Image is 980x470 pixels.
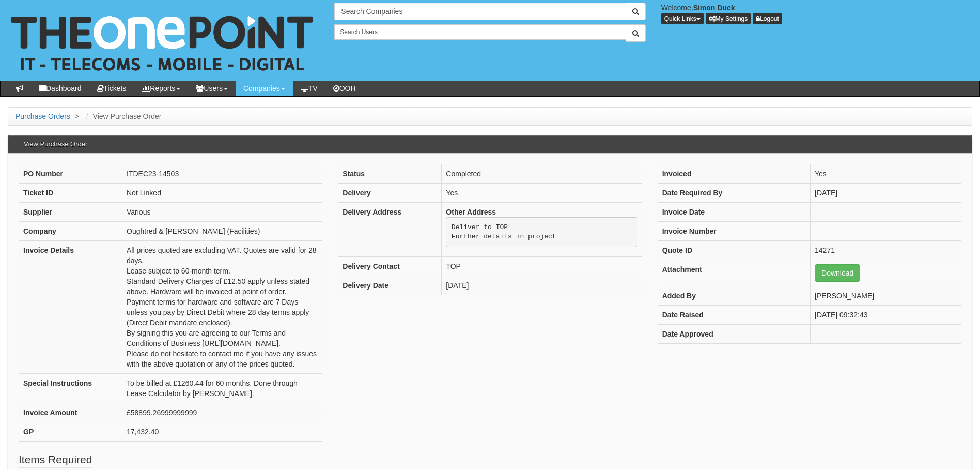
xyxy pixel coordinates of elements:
th: GP [19,422,122,442]
td: [DATE] [811,184,961,203]
th: Date Approved [658,325,810,344]
a: Logout [753,13,782,24]
button: Quick Links [661,13,704,24]
td: Various [122,203,322,222]
td: Yes [442,184,642,203]
td: TOP [442,257,642,276]
th: Invoiced [658,164,810,184]
td: Completed [442,164,642,184]
th: Invoice Number [658,222,810,241]
a: OOH [325,81,364,96]
td: Not Linked [122,184,322,203]
th: Delivery [338,184,442,203]
td: Yes [811,164,961,184]
b: Other Address [446,208,496,216]
th: Invoice Date [658,203,810,222]
a: Companies [236,81,293,96]
td: [DATE] [442,276,642,295]
pre: Deliver to TOP Further details in project [446,217,637,247]
li: View Purchase Order [84,111,162,122]
th: Special Instructions [19,374,122,403]
th: Delivery Date [338,276,442,295]
td: 17,432.40 [122,422,322,442]
b: Simon Duck [693,4,735,12]
td: All prices quoted are excluding VAT. Quotes are valid for 28 days. Lease subject to 60-month term... [122,241,322,374]
th: Delivery Contact [338,257,442,276]
td: £58899.26999999999 [122,403,322,422]
th: Invoice Details [19,241,122,374]
th: Company [19,222,122,241]
a: My Settings [706,13,751,24]
input: Search Users [334,24,626,40]
td: 14271 [811,241,961,260]
td: [PERSON_NAME] [811,286,961,306]
th: PO Number [19,164,122,184]
input: Search Companies [334,3,626,20]
a: Purchase Orders [15,112,70,120]
th: Invoice Amount [19,403,122,422]
a: Dashboard [31,81,89,96]
a: Reports [134,81,188,96]
div: Welcome, [654,3,980,24]
td: To be billed at £1260.44 for 60 months. Done through Lease Calculator by [PERSON_NAME]. [122,374,322,403]
span: > [72,112,82,120]
a: Tickets [89,81,134,96]
legend: Items Required [19,452,92,468]
td: ITDEC23-14503 [122,164,322,184]
th: Attachment [658,260,810,286]
th: Supplier [19,203,122,222]
th: Added By [658,286,810,306]
a: TV [293,81,325,96]
h3: View Purchase Order [19,135,92,153]
th: Date Raised [658,306,810,325]
a: Download [815,264,860,282]
th: Delivery Address [338,203,442,257]
td: Oughtred & [PERSON_NAME] (Facilities) [122,222,322,241]
td: [DATE] 09:32:43 [811,306,961,325]
th: Date Required By [658,184,810,203]
th: Status [338,164,442,184]
a: Users [188,81,236,96]
th: Quote ID [658,241,810,260]
th: Ticket ID [19,184,122,203]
